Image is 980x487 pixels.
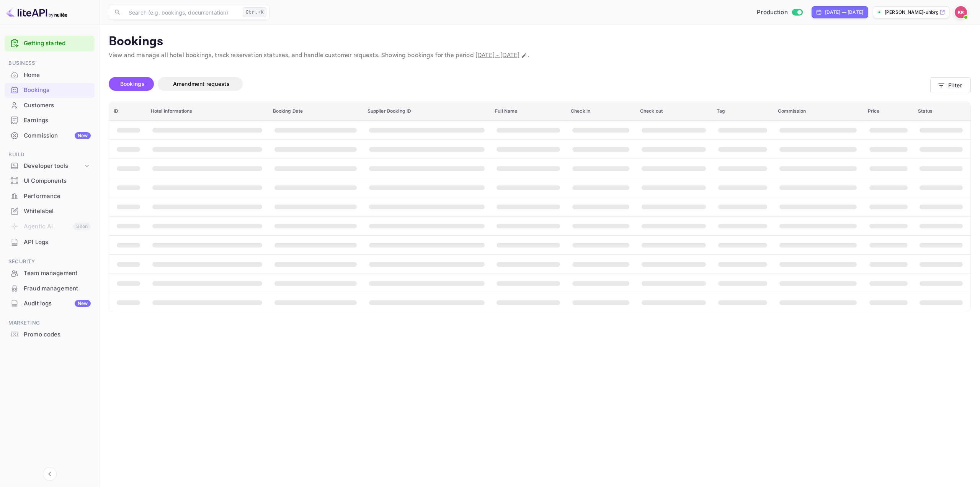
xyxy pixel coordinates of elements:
[24,39,91,48] a: Getting started
[5,319,95,327] span: Marketing
[825,9,863,16] div: [DATE] — [DATE]
[863,102,914,121] th: Price
[24,71,91,80] div: Home
[24,162,83,171] div: Developer tools
[5,327,95,341] a: Promo codes
[24,116,91,125] div: Earnings
[109,51,971,60] p: View and manage all hotel bookings, track reservation statuses, and handle customer requests. Sho...
[75,300,91,307] div: New
[363,102,491,121] th: Supplier Booking ID
[24,238,91,247] div: API Logs
[120,80,145,87] span: Bookings
[5,189,95,204] div: Performance
[5,68,95,82] a: Home
[5,113,95,127] a: Earnings
[5,83,95,98] div: Bookings
[5,281,95,296] div: Fraud management
[566,102,635,121] th: Check in
[5,98,95,113] div: Customers
[520,52,528,59] button: Change date range
[24,284,91,293] div: Fraud management
[885,9,938,16] p: [PERSON_NAME]-unbrg.[PERSON_NAME]...
[5,128,95,143] a: CommissionNew
[5,204,95,218] a: Whitelabel
[5,98,95,112] a: Customers
[930,77,971,93] button: Filter
[24,192,91,201] div: Performance
[5,36,95,51] div: Getting started
[24,131,91,140] div: Commission
[5,128,95,143] div: CommissionNew
[109,102,146,121] th: ID
[5,266,95,281] div: Team management
[5,296,95,311] div: Audit logsNew
[5,235,95,249] a: API Logs
[24,269,91,278] div: Team management
[5,59,95,67] span: Business
[757,8,788,17] span: Production
[5,281,95,295] a: Fraud management
[6,6,67,18] img: LiteAPI logo
[955,6,967,18] img: Kobus Roux
[913,102,970,121] th: Status
[5,257,95,266] span: Security
[75,132,91,139] div: New
[24,207,91,216] div: Whitelabel
[5,189,95,203] a: Performance
[124,5,240,20] input: Search (e.g. bookings, documentation)
[5,151,95,159] span: Build
[5,204,95,219] div: Whitelabel
[5,296,95,310] a: Audit logsNew
[243,7,266,17] div: Ctrl+K
[773,102,863,121] th: Commission
[109,34,971,49] p: Bookings
[5,68,95,83] div: Home
[24,330,91,339] div: Promo codes
[5,266,95,280] a: Team management
[109,102,970,312] table: booking table
[5,83,95,97] a: Bookings
[635,102,712,121] th: Check out
[490,102,566,121] th: Full Name
[5,113,95,128] div: Earnings
[173,80,230,87] span: Amendment requests
[5,235,95,250] div: API Logs
[24,299,91,308] div: Audit logs
[5,174,95,188] a: UI Components
[43,467,57,481] button: Collapse navigation
[268,102,363,121] th: Booking Date
[24,177,91,185] div: UI Components
[109,77,930,91] div: account-settings tabs
[712,102,773,121] th: Tag
[146,102,268,121] th: Hotel informations
[754,8,805,17] div: Switch to Sandbox mode
[5,174,95,189] div: UI Components
[24,86,91,95] div: Bookings
[24,101,91,110] div: Customers
[5,327,95,342] div: Promo codes
[5,159,95,173] div: Developer tools
[475,51,519,59] span: [DATE] - [DATE]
